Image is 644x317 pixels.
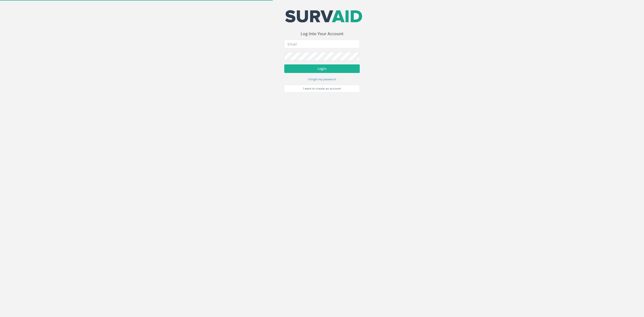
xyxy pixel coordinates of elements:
a: I want to create an account [284,85,360,92]
a: I forgot my password [308,77,336,81]
h3: Log Into Your Account [284,32,360,36]
button: Login [284,64,360,73]
input: Email [284,40,360,48]
small: I forgot my password [308,77,336,81]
